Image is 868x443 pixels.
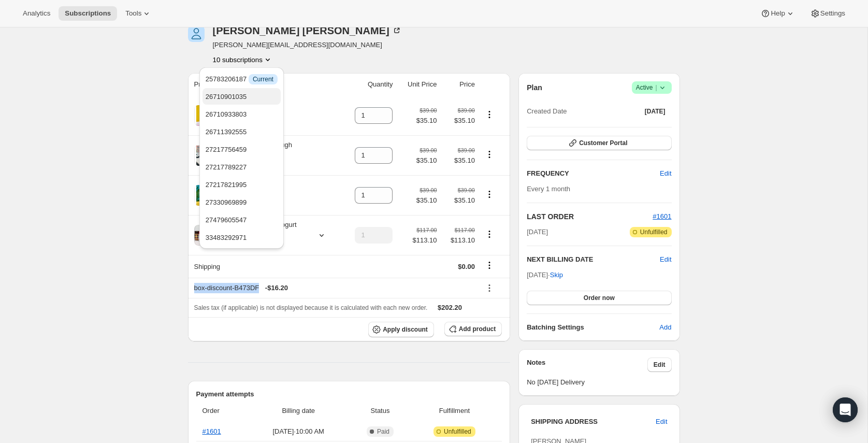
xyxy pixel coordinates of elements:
span: Order now [584,294,615,302]
span: Unfulfilled [640,228,668,236]
span: - $16.20 [265,283,288,293]
span: Billing date [250,406,348,416]
span: Unfulfilled [444,427,471,436]
span: Subscriptions [65,9,111,18]
a: #1601 [653,212,671,220]
span: [DATE] [645,107,666,116]
button: 27217789227 [202,159,281,175]
span: [DATE] · [527,271,563,279]
span: Edit [660,168,671,179]
span: $35.10 [443,116,474,126]
button: [DATE] [639,104,672,119]
th: Order [196,399,247,422]
h2: NEXT BILLING DATE [527,254,660,265]
button: Edit [649,413,673,430]
button: Product actions [481,149,498,160]
h2: LAST ORDER [527,211,653,222]
span: [DATE] [527,227,548,237]
span: $0.00 [458,263,475,270]
h2: FREQUENCY [527,168,660,179]
span: $35.10 [416,155,437,166]
span: $35.10 [416,195,437,206]
button: Product actions [213,54,273,65]
span: No [DATE] Delivery [527,377,671,388]
div: [PERSON_NAME] [PERSON_NAME] [213,25,402,36]
button: 27330969899 [202,194,281,210]
span: 33483292971 [206,234,247,241]
h2: Payment attempts [196,389,502,399]
button: Subscriptions [59,6,117,21]
span: Add product [459,325,496,333]
button: Product actions [481,228,498,240]
span: 27217756459 [206,146,247,153]
button: Analytics [17,6,56,21]
span: Every 1 month [527,185,570,193]
small: $39.00 [458,107,475,113]
img: product img [194,225,215,246]
span: Fulfillment [413,406,496,416]
th: Product [188,73,341,96]
span: Edit [656,417,667,427]
span: [PERSON_NAME][EMAIL_ADDRESS][DOMAIN_NAME] [213,40,402,50]
span: $113.10 [412,235,437,246]
small: $117.00 [455,227,475,233]
div: box-discount-B473DF [194,283,475,293]
span: 27217821995 [206,181,247,189]
span: 27330969899 [206,198,247,206]
button: Edit [654,165,677,182]
div: Open Intercom Messenger [833,397,858,422]
span: 26710933803 [206,110,247,118]
span: Customer Portal [579,139,627,147]
button: #1601 [653,211,671,222]
th: Shipping [188,255,341,278]
span: Paid [377,427,389,436]
span: Apply discount [383,325,428,334]
span: [DATE] · 10:00 AM [250,426,348,437]
span: Active [636,82,668,93]
span: Status [353,406,407,416]
button: 27217821995 [202,176,281,193]
button: Help [754,6,801,21]
h3: SHIPPING ADDRESS [531,417,656,427]
span: | [655,83,657,92]
button: Settings [804,6,851,21]
span: 25783206187 [206,75,278,83]
small: $39.00 [458,147,475,153]
span: $35.10 [416,116,437,126]
span: Tools [125,9,141,18]
th: Price [440,73,478,96]
span: $35.10 [443,195,474,206]
span: 26710901035 [206,93,247,101]
h2: Plan [527,82,542,93]
small: $39.00 [458,187,475,193]
span: 26711392555 [206,128,247,136]
span: 27479605547 [206,216,247,224]
button: 25783206187 InfoCurrent [202,70,281,87]
small: $39.00 [419,107,437,113]
button: Tools [119,6,158,21]
small: $117.00 [416,227,437,233]
button: Apply discount [368,322,434,337]
button: Product actions [481,189,498,200]
span: Settings [820,9,845,18]
button: Add product [444,322,502,336]
button: Order now [527,291,671,305]
button: Product actions [481,109,498,120]
span: Help [771,9,785,18]
a: #1601 [202,427,221,435]
small: $39.00 [419,187,437,193]
th: Quantity [341,73,396,96]
button: Edit [647,358,672,372]
small: $39.00 [419,147,437,153]
h6: Batching Settings [527,322,659,333]
span: Edit [654,361,666,369]
span: 27217789227 [206,163,247,171]
span: David Barberich [188,25,205,42]
span: Add [659,322,671,333]
button: 33483292971 [202,229,281,246]
button: Edit [660,254,671,265]
button: 26710901035 [202,88,281,105]
h3: Notes [527,358,647,372]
